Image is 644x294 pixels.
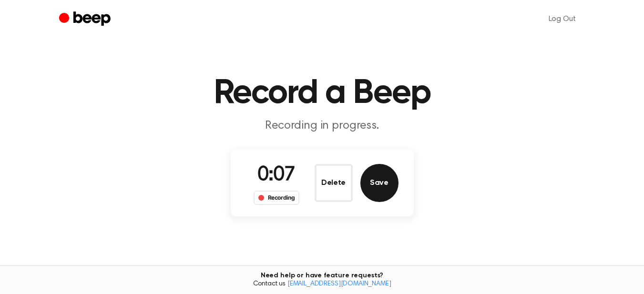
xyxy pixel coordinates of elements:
[254,191,300,205] div: Recording
[287,281,391,287] a: [EMAIL_ADDRESS][DOMAIN_NAME]
[78,76,566,111] h1: Record a Beep
[315,164,353,202] button: Delete Audio Record
[539,8,585,30] a: Log Out
[257,165,296,185] span: 0:07
[139,118,505,134] p: Recording in progress.
[6,280,638,289] span: Contact us
[59,10,113,29] a: Beep
[360,164,399,202] button: Save Audio Record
